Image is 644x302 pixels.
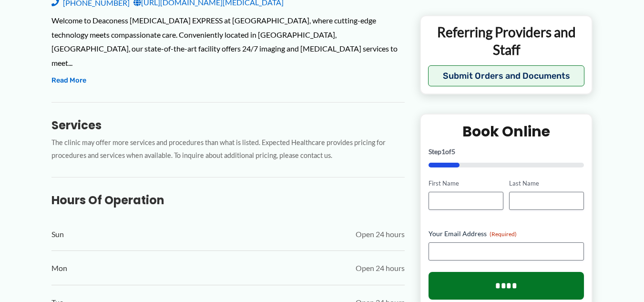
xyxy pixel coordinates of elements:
[490,230,517,237] span: (Required)
[356,227,405,241] span: Open 24 hours
[441,147,445,156] span: 1
[51,13,405,70] div: Welcome to Deaconess [MEDICAL_DATA] EXPRESS at [GEOGRAPHIC_DATA], where cutting-edge technology m...
[51,193,405,208] h3: Hours of Operation
[429,179,503,188] label: First Name
[51,261,67,275] span: Mon
[428,23,585,58] p: Referring Providers and Staff
[429,122,584,141] h2: Book Online
[429,229,584,238] label: Your Email Address
[51,75,86,86] button: Read More
[356,261,405,275] span: Open 24 hours
[51,227,64,241] span: Sun
[51,118,405,133] h3: Services
[51,136,405,162] p: The clinic may offer more services and procedures than what is listed. Expected Healthcare provid...
[429,148,584,155] p: Step of
[428,65,585,86] button: Submit Orders and Documents
[509,179,584,188] label: Last Name
[451,147,455,156] span: 5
